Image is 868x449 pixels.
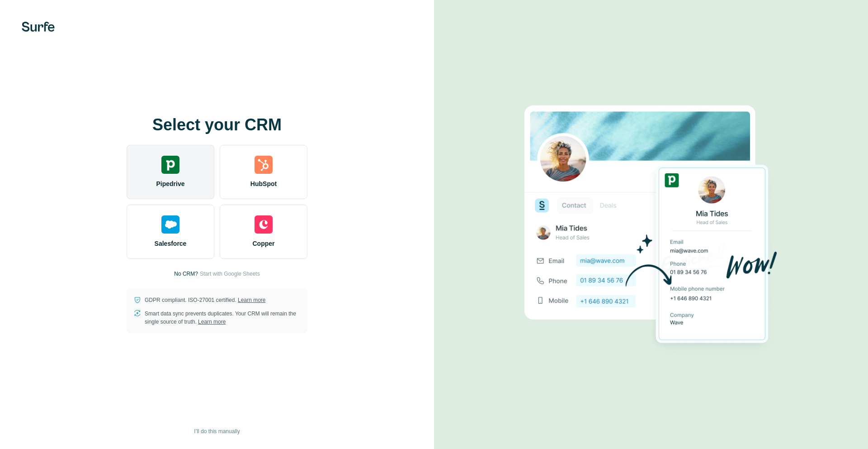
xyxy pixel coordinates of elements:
[238,297,265,303] a: Learn more
[188,425,246,438] button: I’ll do this manually
[145,310,300,326] p: Smart data sync prevents duplicates. Your CRM will remain the single source of truth.
[127,116,307,134] h1: Select your CRM
[524,90,778,359] img: PIPEDRIVE image
[253,239,275,248] span: Copper
[161,215,179,234] img: salesforce's logo
[255,156,273,174] img: hubspot's logo
[22,22,55,32] img: Surfe's logo
[194,427,240,435] span: I’ll do this manually
[250,179,277,188] span: HubSpot
[198,319,226,325] a: Learn more
[145,296,265,304] p: GDPR compliant. ISO-27001 certified.
[156,179,184,188] span: Pipedrive
[155,239,187,248] span: Salesforce
[174,270,198,278] p: No CRM?
[255,215,273,234] img: copper's logo
[161,156,179,174] img: pipedrive's logo
[200,270,260,278] button: Start with Google Sheets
